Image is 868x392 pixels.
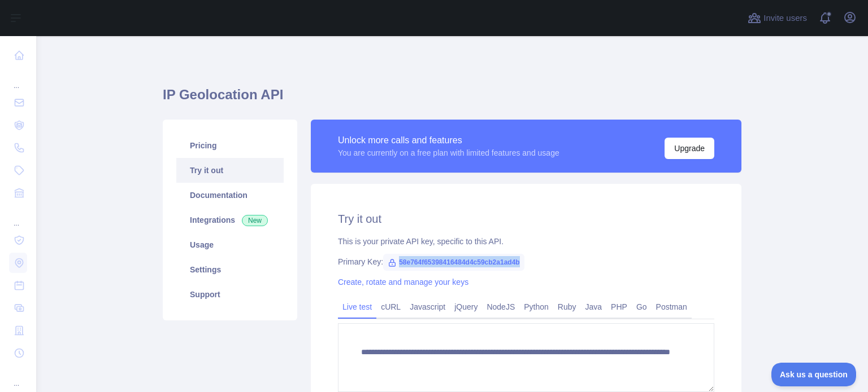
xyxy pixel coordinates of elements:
div: ... [9,205,27,228]
a: Support [176,282,284,307]
a: Usage [176,232,284,257]
a: Pricing [176,133,284,158]
a: cURL [376,298,405,316]
a: Settings [176,257,284,282]
a: jQuery [450,298,482,316]
span: Invite users [763,12,807,25]
a: Integrations New [176,208,284,232]
a: Postman [652,298,692,316]
a: Try it out [176,158,284,183]
button: Invite users [745,9,809,27]
a: Javascript [405,298,450,316]
a: NodeJS [482,298,519,316]
h1: IP Geolocation API [163,86,741,113]
a: Java [581,298,607,316]
div: Unlock more calls and features [338,134,559,147]
a: Go [632,298,652,316]
button: Upgrade [665,138,714,159]
div: You are currently on a free plan with limited features and usage [338,147,559,158]
div: ... [9,365,27,388]
a: Documentation [176,183,284,208]
a: PHP [606,298,632,316]
span: New [242,215,268,226]
a: Ruby [553,298,581,316]
div: This is your private API key, specific to this API. [338,236,714,247]
a: Live test [338,298,376,316]
div: ... [9,68,27,90]
a: Create, rotate and manage your keys [338,278,468,287]
span: 58e764f65398416484d4c59cb2a1ad4b [383,254,524,271]
h2: Try it out [338,211,714,227]
a: Python [519,298,553,316]
iframe: Toggle Customer Support [771,363,857,386]
div: Primary Key: [338,256,714,267]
